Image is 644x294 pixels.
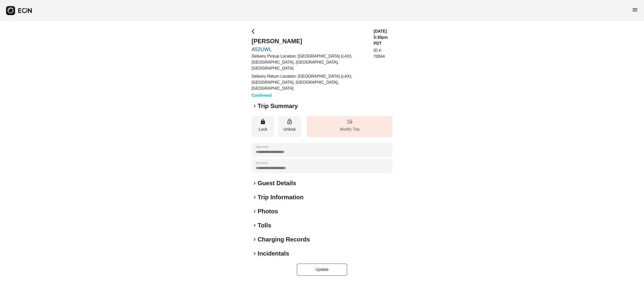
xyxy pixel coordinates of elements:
[252,37,368,45] h2: [PERSON_NAME]
[260,119,266,125] span: lock
[307,116,392,137] button: Modify Trip
[347,119,353,125] span: edit_road
[374,47,392,60] p: ID # 70844
[252,180,258,186] span: keyboard_arrow_right
[252,222,258,228] span: keyboard_arrow_right
[258,221,271,229] h2: Tolls
[281,126,298,132] p: Unlock
[258,207,278,215] h2: Photos
[287,119,293,125] span: lock_open
[297,264,347,276] button: Update
[254,126,272,132] p: Lock
[278,116,301,137] button: Unlock
[258,250,289,258] h2: Incidentals
[252,251,258,257] span: keyboard_arrow_right
[252,46,368,52] a: A52UWL
[258,193,304,201] h2: Trip Information
[252,53,368,71] p: Delivery Pickup Location: [GEOGRAPHIC_DATA] (LAX), [GEOGRAPHIC_DATA], [GEOGRAPHIC_DATA], [GEOGRAP...
[252,92,368,99] h3: Confirmed
[252,236,258,242] span: keyboard_arrow_right
[374,28,392,46] h3: [DATE] 5:30pm PDT
[258,102,298,110] h2: Trip Summary
[309,126,390,132] p: Modify Trip
[252,28,258,34] span: arrow_back_ios
[258,235,310,243] h2: Charging Records
[632,7,638,13] span: menu
[252,116,274,137] button: Lock
[258,179,296,187] h2: Guest Details
[252,194,258,200] span: keyboard_arrow_right
[252,208,258,214] span: keyboard_arrow_right
[252,103,258,109] span: keyboard_arrow_right
[252,73,368,91] p: Delivery Return Location: [GEOGRAPHIC_DATA] (LAX), [GEOGRAPHIC_DATA], [GEOGRAPHIC_DATA], [GEOGRAP...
